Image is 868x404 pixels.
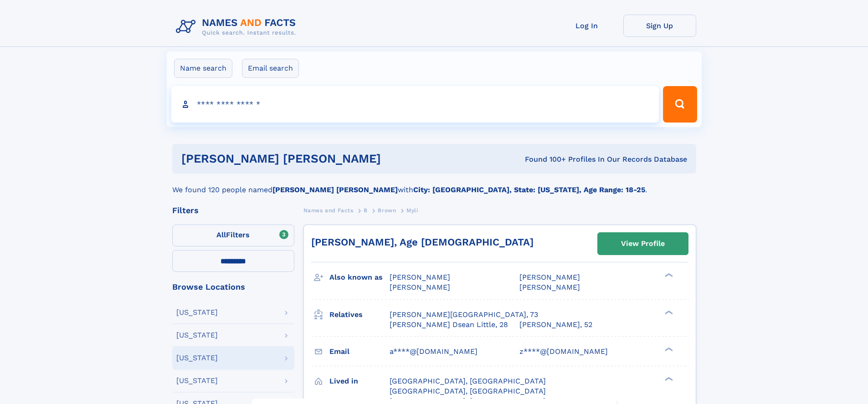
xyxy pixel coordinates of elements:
[519,283,580,291] span: [PERSON_NAME]
[329,307,390,322] h3: Relatives
[663,86,697,123] button: Search Button
[329,373,390,389] h3: Lived in
[663,346,673,352] div: ❯
[623,15,696,37] a: Sign Up
[519,320,592,330] a: [PERSON_NAME], 52
[216,230,226,239] span: All
[303,205,354,216] a: Names and Facts
[390,310,538,320] a: [PERSON_NAME][GEOGRAPHIC_DATA], 73
[311,236,534,248] a: [PERSON_NAME], Age [DEMOGRAPHIC_DATA]
[172,283,294,291] div: Browse Locations
[390,320,508,330] a: [PERSON_NAME] Dsean Little, 28
[390,283,450,291] span: [PERSON_NAME]
[171,86,659,123] input: search input
[176,377,218,384] div: [US_STATE]
[242,59,299,78] label: Email search
[663,272,673,278] div: ❯
[172,174,696,195] div: We found 120 people named with .
[364,205,368,216] a: B
[663,376,673,382] div: ❯
[272,185,398,194] b: [PERSON_NAME] [PERSON_NAME]
[172,206,294,215] div: Filters
[378,207,396,214] span: Brown
[378,205,396,216] a: Brown
[519,273,580,281] span: [PERSON_NAME]
[406,207,418,214] span: Myli
[598,233,688,255] a: View Profile
[390,273,450,281] span: [PERSON_NAME]
[550,15,623,37] a: Log In
[413,185,645,194] b: City: [GEOGRAPHIC_DATA], State: [US_STATE], Age Range: 18-25
[176,354,218,362] div: [US_STATE]
[390,377,546,385] span: [GEOGRAPHIC_DATA], [GEOGRAPHIC_DATA]
[329,344,390,359] h3: Email
[621,233,665,254] div: View Profile
[453,154,687,164] div: Found 100+ Profiles In Our Records Database
[176,309,218,316] div: [US_STATE]
[172,15,303,39] img: Logo Names and Facts
[176,332,218,339] div: [US_STATE]
[181,153,453,164] h1: [PERSON_NAME] [PERSON_NAME]
[663,309,673,315] div: ❯
[390,387,546,395] span: [GEOGRAPHIC_DATA], [GEOGRAPHIC_DATA]
[174,59,232,78] label: Name search
[364,207,368,214] span: B
[172,225,294,246] label: Filters
[329,270,390,285] h3: Also known as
